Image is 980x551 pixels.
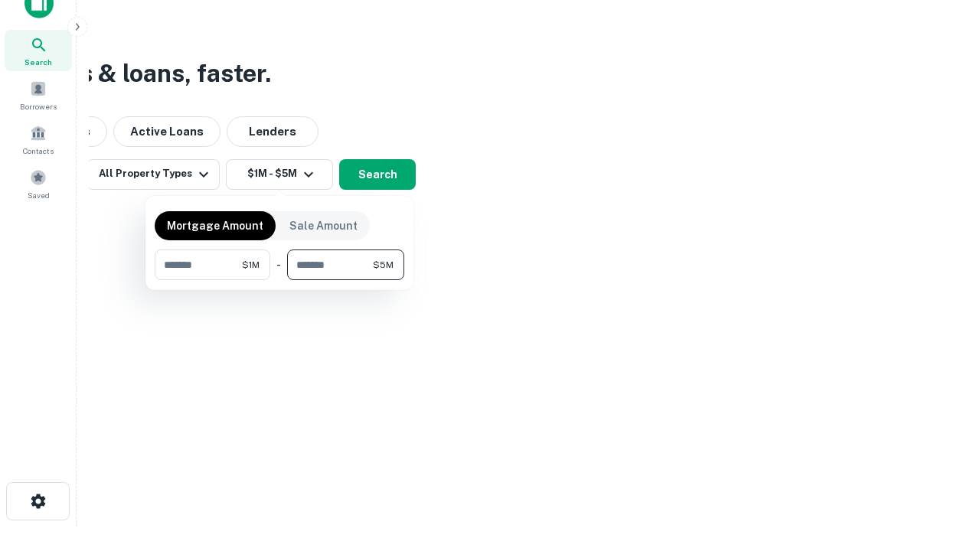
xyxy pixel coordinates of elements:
[289,217,358,234] p: Sale Amount
[373,258,394,272] span: $5M
[903,429,980,502] iframe: Chat Widget
[242,258,260,272] span: $1M
[276,249,281,280] div: -
[167,217,263,234] p: Mortgage Amount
